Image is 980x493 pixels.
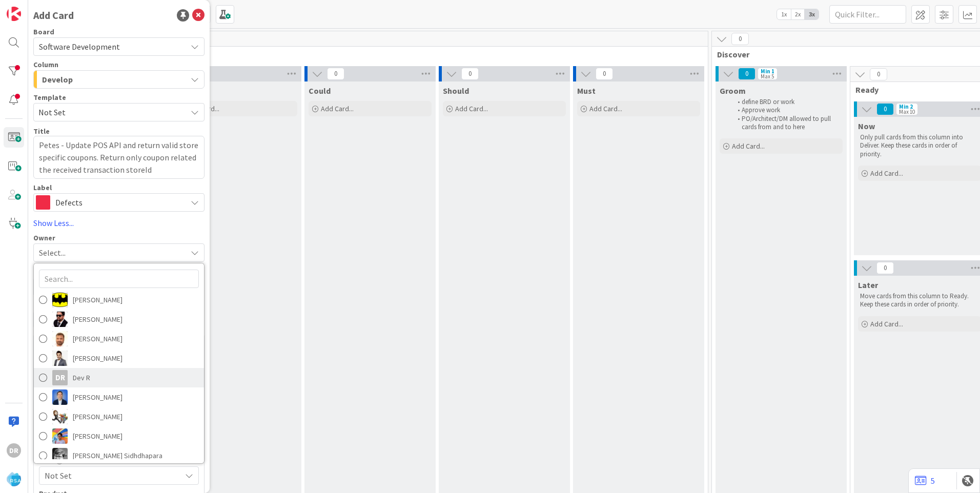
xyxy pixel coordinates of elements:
[870,319,903,328] span: Add Card...
[33,127,50,136] label: Title
[33,8,74,23] div: Add Card
[34,446,204,465] a: KS[PERSON_NAME] Sidhdhapara
[55,195,181,210] span: Defects
[33,136,205,179] textarea: Petes - Update POS API and return valid store specific coupons. Return only coupon related the re...
[720,86,746,96] span: Groom
[732,115,841,132] li: PO/Architect/DM allowed to pull cards from and to here
[791,9,805,19] span: 2x
[73,351,122,366] span: [PERSON_NAME]
[73,428,122,444] span: [PERSON_NAME]
[855,85,976,95] span: Ready
[33,217,205,229] a: Show Less...
[33,234,55,241] span: Owner
[73,331,122,346] span: [PERSON_NAME]
[52,370,68,385] div: DR
[577,86,596,96] span: Must
[52,448,68,463] img: KS
[33,28,54,35] span: Board
[860,292,979,309] p: Move cards from this column to Ready. Keep these cards in order of priority.
[455,104,488,113] span: Add Card...
[589,104,622,113] span: Add Card...
[45,469,181,482] span: Not Set
[42,73,73,86] span: Develop
[37,49,695,59] span: Product Backlog
[7,7,21,21] img: Visit kanbanzone.com
[52,428,68,444] img: JK
[52,409,68,424] img: ES
[52,351,68,366] img: BR
[717,49,980,59] span: Discover
[761,69,774,74] div: Min 1
[731,33,749,45] span: 0
[39,457,199,464] div: POS
[34,387,204,407] a: DP[PERSON_NAME]
[899,104,913,109] div: Min 2
[761,74,774,79] div: Max 5
[52,292,68,307] img: AC
[596,68,613,80] span: 0
[52,331,68,346] img: AS
[73,312,122,327] span: [PERSON_NAME]
[34,368,204,387] a: DRDev R
[33,94,66,101] span: Template
[33,70,205,89] button: Develop
[73,409,122,424] span: [PERSON_NAME]
[34,407,204,426] a: ES[PERSON_NAME]
[33,184,52,191] span: Label
[73,292,122,307] span: [PERSON_NAME]
[33,61,58,68] span: Column
[858,121,875,131] span: Now
[876,262,894,274] span: 0
[876,103,894,115] span: 0
[321,104,354,113] span: Add Card...
[309,86,331,96] span: Could
[34,329,204,348] a: AS[PERSON_NAME]
[73,370,90,385] span: Dev R
[34,348,204,368] a: BR[PERSON_NAME]
[73,389,122,405] span: [PERSON_NAME]
[34,310,204,329] a: AC[PERSON_NAME]
[38,106,179,119] span: Not Set
[732,141,765,151] span: Add Card...
[732,98,841,106] li: define BRD or work
[39,42,120,52] span: Software Development
[858,280,878,290] span: Later
[443,86,469,96] span: Should
[34,426,204,446] a: JK[PERSON_NAME]
[805,9,819,19] span: 3x
[52,312,68,327] img: AC
[73,448,162,463] span: [PERSON_NAME] Sidhdhapara
[738,68,756,80] span: 0
[732,106,841,114] li: Approve work
[461,68,479,80] span: 0
[7,443,21,458] div: DR
[915,475,935,487] a: 5
[7,472,21,486] img: avatar
[777,9,791,19] span: 1x
[39,270,199,288] input: Search...
[34,290,204,310] a: AC[PERSON_NAME]
[39,246,66,259] span: Select...
[899,109,915,114] div: Max 10
[870,68,887,80] span: 0
[870,169,903,178] span: Add Card...
[52,389,68,405] img: DP
[327,68,344,80] span: 0
[860,133,979,158] p: Only pull cards from this column into Deliver. Keep these cards in order of priority.
[829,5,906,24] input: Quick Filter...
